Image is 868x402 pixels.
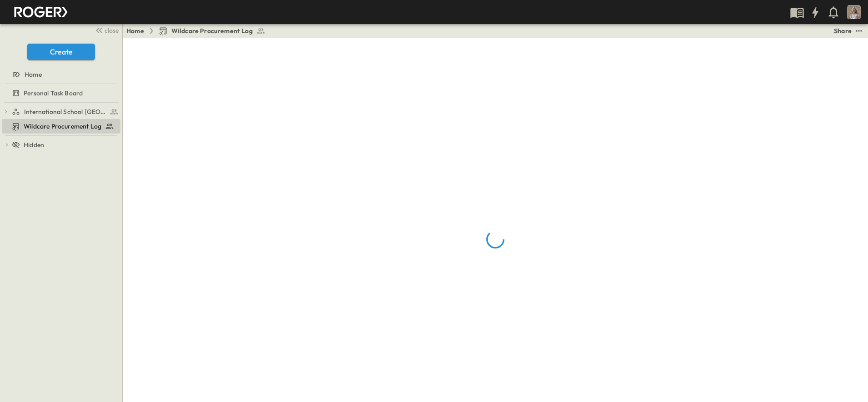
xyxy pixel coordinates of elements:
a: Home [126,26,144,35]
div: Wildcare Procurement Logtest [2,119,120,134]
span: Wildcare Procurement Log [171,26,253,35]
a: Home [2,68,119,81]
span: Home [25,70,42,79]
div: Personal Task Boardtest [2,86,120,100]
span: Personal Task Board [24,89,83,98]
div: International School [GEOGRAPHIC_DATA]test [2,104,120,119]
a: International School [GEOGRAPHIC_DATA] [12,105,119,118]
div: Share [834,26,852,35]
a: Wildcare Procurement Log [2,120,119,133]
button: test [853,25,864,36]
nav: breadcrumbs [126,26,271,35]
span: Hidden [24,140,44,149]
button: Create [27,44,95,60]
span: International School [GEOGRAPHIC_DATA] [24,107,107,116]
span: close [105,26,119,35]
a: Wildcare Procurement Log [159,26,265,35]
span: Wildcare Procurement Log [24,122,101,131]
a: Personal Task Board [2,87,119,99]
button: close [91,24,120,36]
img: Profile Picture [847,5,861,19]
